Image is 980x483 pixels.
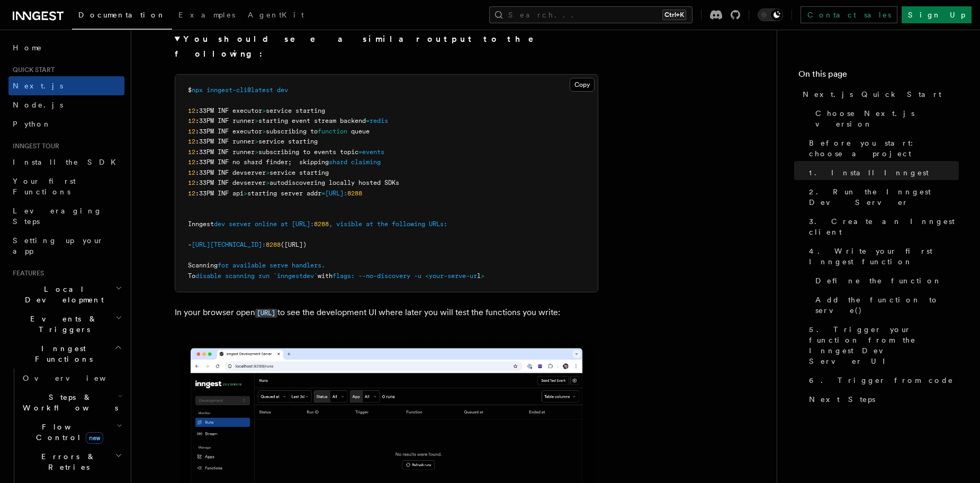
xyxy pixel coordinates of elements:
span: with [318,272,332,280]
span: `inngest [273,272,303,280]
span: 6. Trigger from code [809,375,954,386]
span: service starting [258,138,318,145]
a: Documentation [72,3,172,30]
span: Documentation [78,11,166,19]
span: :33PM INF no shard finder; skipping [195,158,329,166]
span: Install the SDK [13,158,122,166]
span: = [321,190,325,197]
span: available [232,262,266,269]
a: Home [8,38,124,57]
span: Flow Control [19,422,116,443]
span: 8288 [314,220,329,228]
a: Examples [172,3,241,29]
span: > [255,148,258,156]
span: service starting [266,107,325,114]
span: 5. Trigger your function from the Inngest Dev Server UI [809,324,959,366]
span: Node.js [13,101,63,109]
span: 4. Write your first Inngest function [809,246,959,267]
button: Search...Ctrl+K [489,6,693,23]
span: - [188,241,192,248]
span: for [218,262,229,269]
span: 12 [188,107,195,114]
span: Steps & Workflows [19,392,118,413]
a: Overview [19,369,124,388]
button: Copy [570,78,595,92]
span: Add the function to serve() [815,294,959,316]
span: Inngest [188,220,214,228]
a: 1. Install Inngest [805,163,959,182]
span: 8288 [347,190,362,197]
span: starting server addr [247,190,321,197]
span: 12 [188,148,195,156]
span: queue [351,128,370,135]
a: 6. Trigger from code [805,371,959,390]
span: 12 [188,179,195,186]
a: Define the function [811,271,959,290]
span: Local Development [8,284,115,305]
button: Steps & Workflows [19,388,124,417]
a: Node.js [8,95,124,114]
button: Inngest Functions [8,339,124,369]
span: :33PM INF devserver [195,179,266,186]
span: :33PM INF runner [195,117,255,124]
span: 12 [188,117,195,124]
span: Events & Triggers [8,314,115,335]
span: subscribing to events topic [258,148,358,156]
span: scanning [225,272,255,280]
span: claiming [351,158,381,166]
button: Flow Controlnew [19,417,124,447]
span: dev [303,272,314,280]
a: Choose Next.js version [811,104,959,133]
span: 1. Install Inngest [809,167,929,178]
span: shard [329,158,347,166]
span: Quick start [8,66,55,74]
span: Next.js Quick Start [803,89,941,100]
a: Next.js [8,76,124,95]
span: Define the function [815,275,942,286]
span: Your first Functions [13,177,76,196]
span: :33PM INF executor [195,128,262,135]
button: Toggle dark mode [758,8,783,21]
span: Overview [23,374,132,382]
span: starting event stream backend [258,117,366,124]
span: Inngest Functions [8,343,114,364]
span: [URL]: [325,190,347,197]
span: autodiscovering locally hosted SDKs [269,179,399,186]
summary: You should see a similar output to the following: [175,32,598,61]
span: serve [269,262,288,269]
a: AgentKit [241,3,310,29]
span: :33PM INF runner [195,138,255,145]
span: 12 [188,138,195,145]
span: redis [370,117,388,124]
span: AgentKit [248,11,304,19]
span: :33PM INF executor [195,107,262,114]
span: < [425,272,429,280]
span: dev [214,220,225,228]
span: > [255,117,258,124]
strong: You should see a similar output to the following: [175,34,549,59]
span: > [481,272,484,280]
span: ([URL]) [281,241,307,248]
a: Next Steps [805,390,959,409]
a: Leveraging Steps [8,201,124,231]
span: at [281,220,288,228]
span: [URL][TECHNICAL_ID]: [192,241,266,248]
span: Features [8,269,44,278]
span: :33PM INF api [195,190,244,197]
span: dev [277,86,288,94]
h4: On this page [798,68,959,85]
span: Next Steps [809,394,875,405]
span: server [229,220,251,228]
a: Contact sales [801,6,897,23]
a: Your first Functions [8,172,124,201]
span: = [358,148,362,156]
span: service starting [269,169,329,176]
a: Next.js Quick Start [798,85,959,104]
span: npx [192,86,203,94]
a: 5. Trigger your function from the Inngest Dev Server UI [805,320,959,371]
span: disable [195,272,221,280]
span: Choose Next.js version [815,108,959,129]
a: Setting up your app [8,231,124,261]
span: Next.js [13,82,63,90]
span: > [255,138,258,145]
